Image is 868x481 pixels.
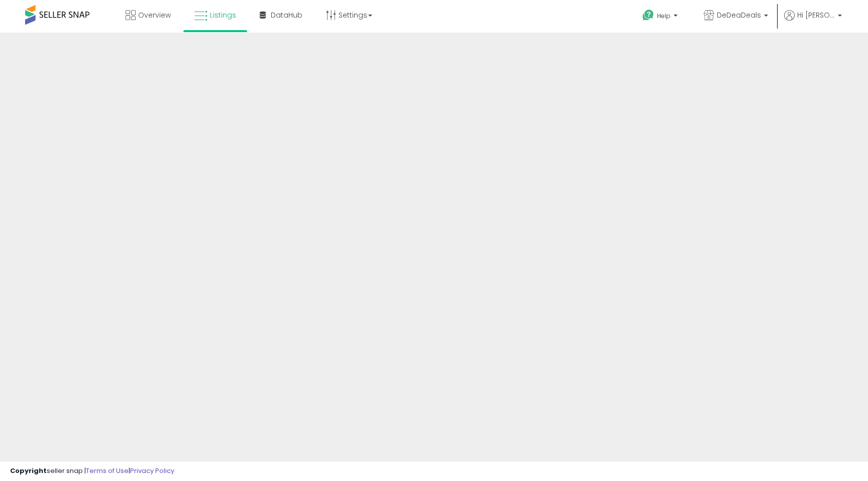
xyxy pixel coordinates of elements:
[797,10,835,20] span: Hi [PERSON_NAME]
[717,10,761,20] span: DeDeaDeals
[634,2,688,33] a: Help
[784,10,842,33] a: Hi [PERSON_NAME]
[138,10,171,20] span: Overview
[210,10,236,20] span: Listings
[642,9,655,22] i: Get Help
[657,12,671,20] span: Help
[271,10,302,20] span: DataHub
